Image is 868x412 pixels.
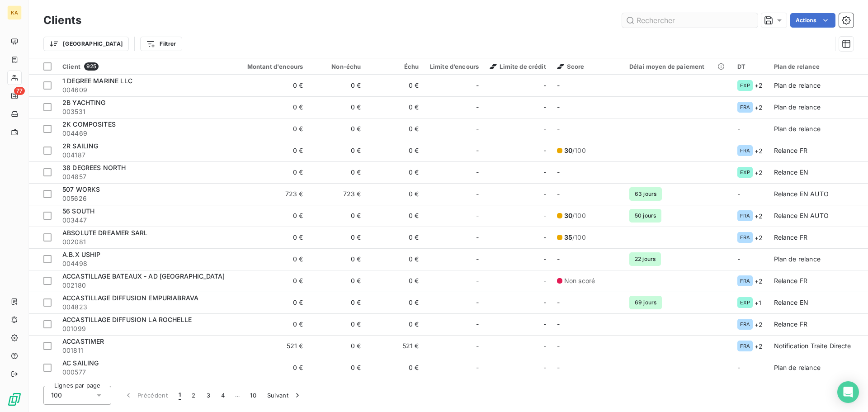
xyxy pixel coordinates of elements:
[366,161,424,183] td: 0 €
[629,63,726,70] div: Délai moyen de paiement
[790,13,835,28] button: Actions
[543,341,546,350] span: -
[62,63,80,70] span: Client
[43,37,129,51] button: [GEOGRAPHIC_DATA]
[476,211,479,220] span: -
[62,259,226,268] span: 004498
[118,386,173,405] button: Précédent
[557,320,560,328] span: -
[231,227,309,248] td: 0 €
[837,381,859,403] div: Open Intercom Messenger
[557,81,560,89] span: -
[774,276,808,285] div: Relance FR
[557,63,585,70] span: Score
[62,303,226,312] span: 004823
[490,63,546,70] span: Limite de crédit
[557,125,560,133] span: -
[231,75,309,96] td: 0 €
[543,276,546,285] span: -
[774,146,808,155] div: Relance FR
[476,124,479,133] span: -
[14,87,25,95] span: 77
[62,237,226,246] span: 002081
[543,81,546,90] span: -
[564,276,595,285] span: Non scoré
[755,298,761,308] span: + 1
[366,96,424,118] td: 0 €
[740,322,750,327] span: FRA
[366,75,424,96] td: 0 €
[366,248,424,270] td: 0 €
[774,233,808,242] div: Relance FR
[755,211,763,221] span: + 2
[476,341,479,350] span: -
[308,227,366,248] td: 0 €
[740,170,750,175] span: EXP
[564,233,586,242] span: /100
[774,81,821,90] div: Plan de relance
[62,99,106,106] span: 2B YACHTING
[308,292,366,313] td: 0 €
[755,168,763,177] span: + 2
[62,294,198,302] span: ACCASTILLAGE DIFFUSION EMPURIABRAVA
[366,183,424,205] td: 0 €
[366,292,424,313] td: 0 €
[62,316,192,323] span: ACCASTILLAGE DIFFUSION LA ROCHELLE
[557,342,560,350] span: -
[231,140,309,161] td: 0 €
[564,211,586,220] span: /100
[231,161,309,183] td: 0 €
[173,386,186,405] button: 1
[774,103,821,112] div: Plan de relance
[476,276,479,285] span: -
[755,233,763,242] span: + 2
[557,190,560,198] span: -
[231,183,309,205] td: 723 €
[737,63,763,70] div: DT
[476,233,479,242] span: -
[543,233,546,242] span: -
[737,255,740,263] span: -
[366,357,424,379] td: 0 €
[62,164,126,171] span: 38 DEGREES NORTH
[231,270,309,292] td: 0 €
[308,140,366,161] td: 0 €
[308,335,366,357] td: 0 €
[366,205,424,227] td: 0 €
[774,341,851,350] div: Notification Traite Directe
[557,103,560,111] span: -
[774,168,809,177] div: Relance EN
[62,129,226,138] span: 004469
[543,168,546,177] span: -
[737,364,740,371] span: -
[308,248,366,270] td: 0 €
[564,233,572,241] span: 35
[230,388,245,403] span: …
[557,255,560,263] span: -
[231,313,309,335] td: 0 €
[476,81,479,90] span: -
[366,227,424,248] td: 0 €
[755,103,763,112] span: + 2
[774,211,829,220] div: Relance EN AUTO
[543,103,546,112] span: -
[366,270,424,292] td: 0 €
[62,142,99,150] span: 2R SAILING
[476,168,479,177] span: -
[231,118,309,140] td: 0 €
[774,63,863,70] div: Plan de relance
[740,148,750,153] span: FRA
[740,300,750,305] span: EXP
[629,296,662,309] span: 69 jours
[740,83,750,88] span: EXP
[543,298,546,307] span: -
[308,357,366,379] td: 0 €
[231,357,309,379] td: 0 €
[62,194,226,203] span: 005626
[308,75,366,96] td: 0 €
[366,140,424,161] td: 0 €
[774,189,829,199] div: Relance EN AUTO
[557,364,560,371] span: -
[186,386,201,405] button: 2
[140,37,182,51] button: Filtrer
